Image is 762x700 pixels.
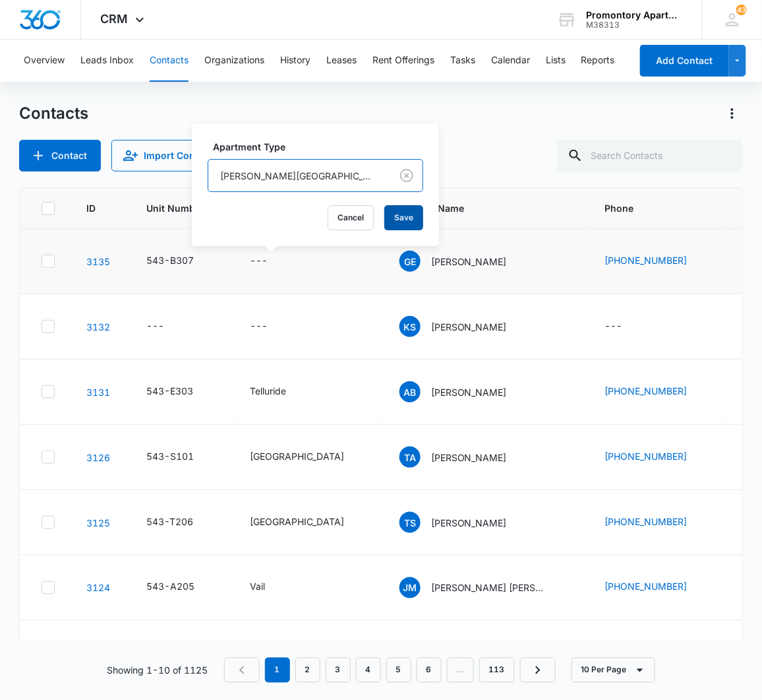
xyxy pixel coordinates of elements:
span: GE [399,251,421,272]
div: 543-B307 [146,253,194,267]
div: Unit Number - 543-B307 - Select to Edit Field [146,253,218,269]
span: KS [399,316,421,337]
p: [PERSON_NAME] [431,255,507,269]
a: [PHONE_NUMBER] [605,384,688,398]
div: [GEOGRAPHIC_DATA] [250,515,344,528]
input: Search Contacts [557,140,743,172]
button: Add Contact [19,140,101,172]
label: Apartment Type [213,140,428,154]
button: 10 Per Page [571,658,655,683]
div: Unit Number - 543-T206 - Select to Edit Field [146,515,217,530]
a: Navigate to contact details page for Tsadkan Abraha [86,452,110,463]
h1: Contacts [19,104,88,123]
div: Vail [250,580,265,594]
p: [PERSON_NAME] [PERSON_NAME] [431,581,550,595]
div: 543-S101 [146,449,194,463]
button: Add Contact [640,45,729,77]
a: Next Page [520,658,556,683]
div: Contact Name - Julisa Miranda Chavez Lizbeth Villarreal Morales - Select to Edit Field [399,577,573,598]
a: Navigate to contact details page for Kayleigh Sherlock [86,321,110,333]
div: Contact Name - Theodore Shane Palmier - Select to Edit Field [399,512,531,533]
p: [PERSON_NAME] [431,516,507,530]
a: Page 4 [356,658,381,683]
div: Unit Number - 543-S101 - Select to Edit Field [146,449,218,465]
button: Leases [326,40,357,82]
button: Tasks [450,40,475,82]
div: [GEOGRAPHIC_DATA] [250,449,344,463]
div: Apartment Type - Dorset - Select to Edit Field [250,515,368,530]
nav: Pagination [224,658,556,683]
button: Lists [546,40,566,82]
span: AB [399,381,421,402]
em: 1 [265,658,290,683]
button: Calendar [491,40,530,82]
div: Contact Name - Tsadkan Abraha - Select to Edit Field [399,447,531,468]
button: Overview [24,40,65,82]
button: Leads Inbox [80,40,134,82]
div: Apartment Type - - Select to Edit Field [250,253,291,269]
div: 543-T206 [146,515,193,528]
div: Unit Number - 543-E303 - Select to Edit Field [146,384,217,400]
div: account id [587,20,683,30]
span: CRM [101,12,129,26]
a: Navigate to contact details page for Allison Burkett [86,387,110,398]
div: 543-E303 [146,384,193,398]
a: Page 5 [386,658,411,683]
a: [PHONE_NUMBER] [605,580,688,594]
div: --- [250,319,268,334]
button: Rent Offerings [372,40,434,82]
div: Contact Name - Guadalupe E. Romero - Select to Edit Field [399,251,531,272]
span: TS [399,512,421,533]
button: History [280,40,310,82]
p: Showing 1-10 of 1125 [107,664,208,678]
span: ID [86,201,96,215]
a: Page 2 [295,658,320,683]
div: Apartment Type - Dorset - Select to Edit Field [250,449,368,465]
div: --- [605,319,623,334]
span: TA [399,447,421,468]
button: Contacts [150,40,189,82]
span: Phone [605,201,692,215]
button: Organizations [204,40,264,82]
span: Contact Name [399,201,554,215]
p: [PERSON_NAME] [431,451,507,464]
a: Navigate to contact details page for Julisa Miranda Chavez Lizbeth Villarreal Morales [86,583,110,594]
a: [PHONE_NUMBER] [605,253,688,267]
p: [PERSON_NAME] [431,385,507,399]
div: notifications count [736,5,747,15]
div: Unit Number - 543-A205 - Select to Edit Field [146,580,218,596]
div: Phone - 9705348672 - Select to Edit Field [605,580,711,596]
div: Apartment Type - Vail - Select to Edit Field [250,580,289,596]
a: [PHONE_NUMBER] [605,515,688,528]
a: [PHONE_NUMBER] [605,449,688,463]
div: --- [250,253,268,269]
a: Navigate to contact details page for Theodore Shane Palmier [86,517,110,528]
div: 543-A205 [146,580,194,594]
a: Page 6 [417,658,442,683]
div: Phone - - Select to Edit Field [605,319,647,334]
p: [PERSON_NAME] [431,320,507,334]
button: Actions [722,103,743,124]
div: Phone - 9709801078 - Select to Edit Field [605,515,711,530]
div: Contact Name - Kayleigh Sherlock - Select to Edit Field [399,316,531,337]
a: Page 3 [326,658,351,683]
div: Phone - 2107902021 - Select to Edit Field [605,449,711,465]
span: Unit Number [146,201,218,215]
button: Import Contacts [111,140,231,172]
a: Page 113 [479,658,515,683]
div: Telluride [250,384,286,398]
button: Reports [581,40,615,82]
span: JM [399,577,421,598]
div: --- [146,319,164,334]
button: Cancel [328,205,374,230]
button: Save [384,205,423,230]
div: Unit Number - - Select to Edit Field [146,319,188,334]
div: Phone - 5598855650 - Select to Edit Field [605,253,711,269]
div: Phone - 9705152453 - Select to Edit Field [605,384,711,400]
span: 43 [736,5,747,15]
div: account name [587,10,683,20]
a: Navigate to contact details page for Guadalupe E. Romero [86,256,110,267]
div: Apartment Type - Telluride - Select to Edit Field [250,384,310,400]
div: Contact Name - Allison Burkett - Select to Edit Field [399,381,531,402]
button: Clear [396,165,417,186]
